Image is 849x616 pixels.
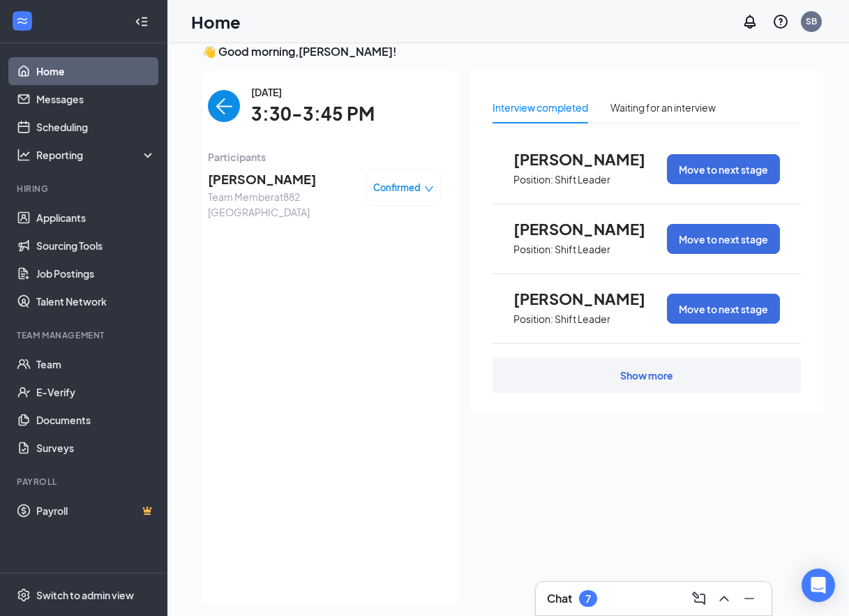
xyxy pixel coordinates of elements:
[513,290,667,308] span: [PERSON_NAME]
[716,590,732,607] svg: ChevronUp
[208,170,354,189] span: [PERSON_NAME]
[36,204,156,232] a: Applicants
[36,588,134,602] div: Switch to admin view
[36,406,156,434] a: Documents
[691,590,707,607] svg: ComposeMessage
[208,189,354,220] span: Team Member at 882 [GEOGRAPHIC_DATA]
[36,232,156,260] a: Sourcing Tools
[513,313,553,326] p: Position:
[513,173,553,186] p: Position:
[493,100,588,115] div: Interview completed
[36,113,156,141] a: Scheduling
[713,587,735,610] button: ChevronUp
[36,287,156,315] a: Talent Network
[251,100,375,128] span: 3:30-3:45 PM
[555,173,610,186] p: Shift Leader
[738,587,760,610] button: Minimize
[741,590,758,607] svg: Minimize
[135,15,149,29] svg: Collapse
[36,85,156,113] a: Messages
[555,243,610,256] p: Shift Leader
[36,148,156,162] div: Reporting
[17,329,153,341] div: Team Management
[806,15,817,27] div: SB
[585,593,591,605] div: 7
[555,313,610,326] p: Shift Leader
[17,588,31,602] svg: Settings
[772,13,789,30] svg: QuestionInfo
[547,591,572,606] h3: Chat
[36,497,156,525] a: PayrollCrown
[513,243,553,256] p: Position:
[208,149,441,165] span: Participants
[36,260,156,287] a: Job Postings
[620,368,673,382] div: Show more
[742,13,758,30] svg: Notifications
[424,184,434,194] span: down
[610,100,716,115] div: Waiting for an interview
[36,434,156,462] a: Surveys
[36,350,156,378] a: Team
[802,569,835,602] div: Open Intercom Messenger
[688,587,710,610] button: ComposeMessage
[513,150,667,168] span: [PERSON_NAME]
[251,84,375,100] span: [DATE]
[667,154,780,184] button: Move to next stage
[191,10,241,33] h1: Home
[667,224,780,254] button: Move to next stage
[17,476,153,488] div: Payroll
[36,57,156,85] a: Home
[202,44,823,59] h3: 👋 Good morning, [PERSON_NAME] !
[17,183,153,195] div: Hiring
[36,378,156,406] a: E-Verify
[513,220,667,238] span: [PERSON_NAME]
[15,14,29,28] svg: WorkstreamLogo
[17,148,31,162] svg: Analysis
[667,294,780,324] button: Move to next stage
[208,90,240,122] button: back-button
[373,181,421,195] span: Confirmed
